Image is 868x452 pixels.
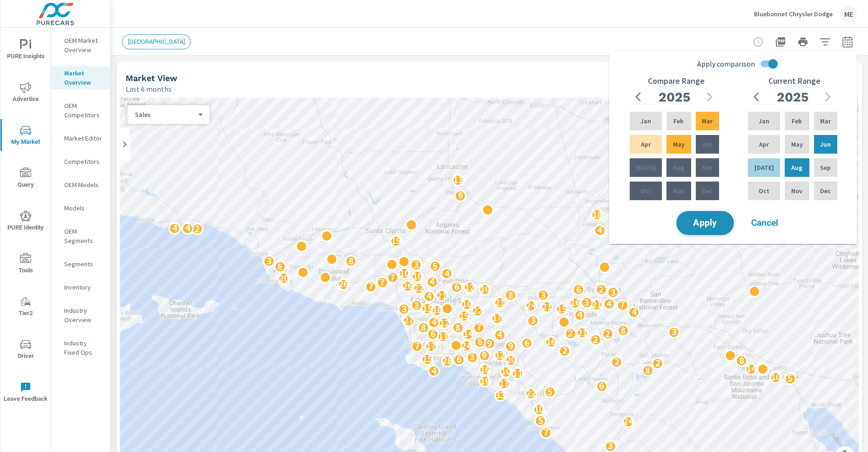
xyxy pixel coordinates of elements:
[51,257,110,271] div: Segments
[51,34,110,57] div: OEM Market Overview
[64,203,103,213] p: Models
[64,101,103,120] p: OEM Competitors
[51,178,110,192] div: OEM Models
[64,157,103,166] p: Competitors
[64,227,103,245] p: OEM Segments
[547,386,552,398] p: 5
[195,223,200,235] p: 2
[51,280,110,294] div: Inventory
[437,290,447,301] p: 21
[455,322,460,333] p: 8
[702,186,713,196] p: Dec
[422,353,432,364] p: 15
[458,310,469,322] p: 15
[454,281,459,292] p: 6
[492,312,502,324] p: 17
[444,268,449,279] p: 4
[759,186,769,196] p: Oct
[476,322,481,333] p: 7
[462,298,472,310] p: 10
[816,33,834,51] button: Apply Filters
[636,163,656,172] p: [DATE]
[461,340,471,351] p: 24
[390,235,401,246] p: 19
[584,297,589,308] p: 3
[506,354,516,365] p: 20
[791,186,802,196] p: Nov
[453,174,463,185] p: 11
[737,211,793,235] button: Cancel
[556,304,566,315] p: 15
[3,82,48,105] span: Advertise
[543,427,548,438] p: 7
[64,68,103,87] p: Market Overview
[568,328,573,339] p: 2
[439,317,449,329] p: 12
[576,284,581,295] p: 6
[599,380,604,391] p: 6
[3,339,48,362] span: Driver
[608,440,613,452] p: 3
[3,168,48,190] span: Query
[401,304,406,315] p: 3
[577,327,587,338] p: 21
[746,219,783,227] span: Cancel
[480,376,490,387] p: 19
[380,277,385,288] p: 7
[3,296,48,319] span: Tier2
[702,116,713,126] p: Mar
[172,223,177,234] p: 4
[431,365,436,377] p: 4
[421,322,426,333] p: 8
[122,38,190,45] span: [GEOGRAPHIC_DATA]
[533,404,544,415] p: 10
[3,210,48,233] span: PURE Identity
[577,309,582,320] p: 4
[591,299,601,310] p: 21
[412,271,423,282] p: 10
[464,282,475,293] p: 12
[640,116,651,126] p: Jan
[348,255,353,266] p: 8
[530,315,535,326] p: 3
[442,355,452,366] p: 28
[437,331,448,342] p: 11
[463,328,473,339] p: 14
[791,163,802,172] p: Aug
[3,382,48,405] span: Leave Feedback
[620,325,626,336] p: 8
[456,354,461,365] p: 6
[592,209,602,220] p: 18
[277,261,283,272] p: 6
[631,306,636,317] p: 4
[623,416,633,427] p: 24
[500,366,511,377] p: 10
[64,338,103,357] p: Industry Fixed Ops
[787,373,793,384] p: 5
[673,116,684,126] p: Feb
[820,140,831,149] p: Jun
[620,299,625,310] p: 7
[562,345,567,356] p: 2
[597,224,602,236] p: 4
[546,336,556,347] p: 16
[754,10,833,18] p: Bluebonnet Chrysler Dodge
[746,363,756,374] p: 14
[508,290,513,301] p: 8
[497,329,502,340] p: 4
[64,306,103,324] p: Industry Overview
[470,351,475,363] p: 3
[495,297,505,308] p: 21
[512,368,522,379] p: 11
[64,180,103,189] p: OEM Models
[431,317,436,328] p: 4
[777,89,808,105] h2: 2025
[702,163,713,172] p: Sep
[498,378,509,389] p: 17
[472,305,482,316] p: 22
[338,278,348,290] p: 26
[525,300,536,311] p: 24
[425,341,436,352] p: 17
[431,304,442,316] p: 18
[525,388,536,399] p: 22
